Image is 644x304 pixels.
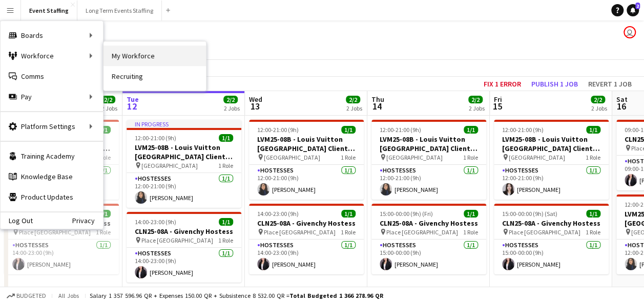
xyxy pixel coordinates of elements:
app-job-card: 15:00-00:00 (9h) (Fri)1/1CLN25-08A - Givenchy Hostess Place [GEOGRAPHIC_DATA]1 RoleHostesses1/115... [371,204,486,274]
app-card-role: Hostesses1/112:00-21:00 (9h)[PERSON_NAME] [249,165,364,200]
h3: CLN25-08A - Givenchy Hostess [249,219,364,228]
div: 2 Jobs [469,104,485,112]
span: 1 Role [341,154,356,161]
a: 2 [627,4,639,16]
a: Product Updates [1,187,103,207]
h3: LVM25-08B - Louis Vuitton [GEOGRAPHIC_DATA] Client Advisor [127,143,241,161]
button: Budgeted [5,290,48,301]
app-card-role: Hostesses1/112:00-21:00 (9h)[PERSON_NAME] [494,165,609,200]
div: 2 Jobs [346,104,362,112]
h3: CLN25-08A - Givenchy Hostess [371,219,486,228]
span: [GEOGRAPHIC_DATA] [264,154,320,161]
app-user-avatar: Events Staffing Team [624,26,636,38]
span: 1 Role [586,154,600,161]
a: Training Academy [1,146,103,166]
a: Log Out [1,216,33,225]
span: 1/1 [464,126,478,134]
span: Budgeted [16,292,46,299]
span: Place [GEOGRAPHIC_DATA] [19,228,91,236]
span: 12:00-21:00 (9h) [502,126,544,134]
a: Privacy [72,216,103,225]
span: Place [GEOGRAPHIC_DATA] [264,228,336,236]
div: 14:00-23:00 (9h)1/1CLN25-08A - Givenchy Hostess Place [GEOGRAPHIC_DATA]1 RoleHostesses1/114:00-23... [127,212,241,283]
span: 12:00-21:00 (9h) [257,126,299,134]
span: 1/1 [219,218,233,226]
span: Total Budgeted 1 366 278.96 QR [289,292,383,299]
app-job-card: 14:00-23:00 (9h)1/1CLN25-08A - Givenchy Hostess Place [GEOGRAPHIC_DATA]1 RoleHostesses1/114:00-23... [4,204,119,274]
button: Long Term Events Staffing [77,1,162,20]
span: 2/2 [468,96,483,103]
div: Boards [1,25,103,46]
button: Revert 1 job [584,77,636,91]
span: 2/2 [101,96,115,103]
span: 2/2 [223,96,238,103]
span: 1 Role [96,228,111,236]
h3: CLN25-08A - Givenchy Hostess [494,219,609,228]
span: Place [GEOGRAPHIC_DATA] [141,236,213,244]
button: Publish 1 job [527,77,582,91]
app-card-role: Hostesses1/115:00-00:00 (9h)[PERSON_NAME] [371,240,486,274]
span: 1 Role [218,236,233,244]
app-card-role: Hostesses1/112:00-21:00 (9h)[PERSON_NAME] [127,173,241,208]
app-job-card: 12:00-21:00 (9h)1/1LVM25-08B - Louis Vuitton [GEOGRAPHIC_DATA] Client Advisor [GEOGRAPHIC_DATA]1 ... [371,120,486,200]
span: 2/2 [346,96,360,103]
span: 12:00-21:00 (9h) [380,126,421,134]
div: Salary 1 357 596.96 QR + Expenses 150.00 QR + Subsistence 8 532.00 QR = [90,292,383,299]
span: 13 [247,100,262,112]
span: 2 [635,3,640,9]
span: 15:00-00:00 (9h) (Sat) [502,210,557,218]
span: Place [GEOGRAPHIC_DATA] [386,228,458,236]
span: 14:00-23:00 (9h) [257,210,299,218]
span: 1/1 [219,134,233,142]
a: Knowledge Base [1,166,103,187]
span: 14 [370,100,384,112]
app-job-card: In progress12:00-21:00 (9h)1/1LVM25-08B - Louis Vuitton [GEOGRAPHIC_DATA] Client Advisor [GEOGRAP... [127,120,241,208]
span: 14:00-23:00 (9h) [135,218,176,226]
div: 2 Jobs [224,104,240,112]
span: 1/1 [586,210,600,218]
app-card-role: Hostesses1/114:00-23:00 (9h)[PERSON_NAME] [127,248,241,283]
span: 1/1 [341,126,356,134]
h3: LVM25-08B - Louis Vuitton [GEOGRAPHIC_DATA] Client Advisor [494,135,609,153]
h3: LVM25-08B - Louis Vuitton [GEOGRAPHIC_DATA] Client Advisor [249,135,364,153]
span: 12 [125,100,139,112]
app-job-card: 14:00-23:00 (9h)1/1CLN25-08A - Givenchy Hostess Place [GEOGRAPHIC_DATA]1 RoleHostesses1/114:00-23... [249,204,364,274]
app-job-card: 12:00-21:00 (9h)1/1LVM25-08B - Louis Vuitton [GEOGRAPHIC_DATA] Client Advisor [GEOGRAPHIC_DATA]1 ... [494,120,609,200]
h3: CLN25-08A - Givenchy Hostess [127,227,241,236]
span: 1/1 [464,210,478,218]
button: Fix 1 error [480,77,525,91]
span: 15 [492,100,502,112]
div: 2 Jobs [591,104,607,112]
app-job-card: 15:00-00:00 (9h) (Sat)1/1CLN25-08A - Givenchy Hostess Place [GEOGRAPHIC_DATA]1 RoleHostesses1/115... [494,204,609,274]
div: Workforce [1,46,103,66]
span: Sat [616,95,628,104]
div: Pay [1,86,103,107]
app-job-card: 12:00-21:00 (9h)1/1LVM25-08B - Louis Vuitton [GEOGRAPHIC_DATA] Client Advisor [GEOGRAPHIC_DATA]1 ... [249,120,364,200]
span: 1 Role [463,154,478,161]
span: Tue [127,95,139,104]
span: [GEOGRAPHIC_DATA] [386,154,443,161]
a: Comms [1,66,103,86]
span: Place [GEOGRAPHIC_DATA] [509,228,580,236]
span: 1 Role [463,228,478,236]
span: 16 [615,100,628,112]
span: 12:00-21:00 (9h) [135,134,176,142]
span: Fri [494,95,502,104]
span: 2/2 [591,96,605,103]
span: 1/1 [341,210,356,218]
span: [GEOGRAPHIC_DATA] [141,162,198,169]
span: Wed [249,95,262,104]
div: In progress [127,120,241,128]
div: 2 Jobs [101,104,117,112]
div: Platform Settings [1,116,103,137]
span: All jobs [56,292,81,299]
span: 1/1 [586,126,600,134]
app-card-role: Hostesses1/114:00-23:00 (9h)[PERSON_NAME] [4,240,119,274]
app-card-role: Hostesses1/112:00-21:00 (9h)[PERSON_NAME] [371,165,486,200]
span: 1 Role [341,228,356,236]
